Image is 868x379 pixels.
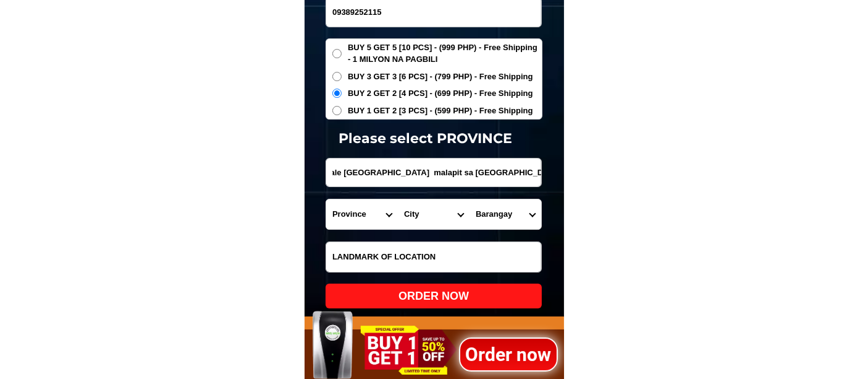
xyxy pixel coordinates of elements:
[459,340,558,368] h1: Order now
[332,89,342,98] input: BUY 2 GET 2 [4 PCS] - (699 PHP) - Free Shipping
[332,72,342,81] input: BUY 3 GET 3 [6 PCS] - (799 PHP) - Free Shipping
[296,128,555,149] h1: Please select PROVINCE
[332,106,342,115] input: BUY 1 GET 2 [3 PCS] - (599 PHP) - Free Shipping
[332,49,342,58] input: BUY 5 GET 5 [10 PCS] - (999 PHP) - Free Shipping - 1 MILYON NA PAGBILI
[348,41,542,66] span: BUY 5 GET 5 [10 PCS] - (999 PHP) - Free Shipping - 1 MILYON NA PAGBILI
[470,199,541,229] select: Select commune
[326,242,541,272] input: Input LANDMARKOFLOCATION
[348,105,533,117] span: BUY 1 GET 2 [3 PCS] - (599 PHP) - Free Shipping
[348,71,533,83] span: BUY 3 GET 3 [6 PCS] - (799 PHP) - Free Shipping
[326,159,541,186] input: Input address
[348,87,533,100] span: BUY 2 GET 2 [4 PCS] - (699 PHP) - Free Shipping
[398,199,470,229] select: Select district
[326,199,398,229] select: Select province
[326,288,542,305] div: ORDER NOW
